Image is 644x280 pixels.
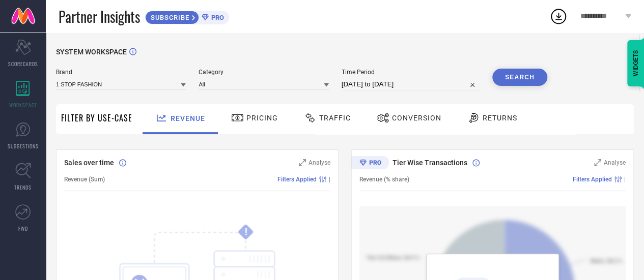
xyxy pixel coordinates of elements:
svg: Zoom [299,159,306,166]
span: SYSTEM WORKSPACE [56,48,127,56]
span: Pricing [246,114,278,122]
span: Partner Insights [59,6,140,27]
span: Time Period [342,69,480,76]
span: Analyse [309,159,330,166]
span: | [624,176,626,183]
span: TRENDS [14,183,32,191]
span: Traffic [319,114,351,122]
span: Revenue (% share) [359,176,409,183]
span: Category [199,69,328,76]
span: WORKSPACE [9,101,37,109]
span: Analyse [604,159,626,166]
span: Filters Applied [573,176,612,183]
span: SUGGESTIONS [8,142,39,150]
span: Brand [56,69,186,76]
input: Select time period [342,78,480,90]
span: | [329,176,330,183]
button: Search [492,69,547,86]
span: Tier Wise Transactions [393,159,467,167]
span: FWD [18,225,28,232]
span: SCORECARDS [8,60,38,68]
span: Filters Applied [277,176,317,183]
div: Premium [351,156,389,171]
span: Sales over time [64,159,114,167]
span: SUBSCRIBE [146,14,192,21]
span: PRO [209,14,224,21]
tspan: ! [244,226,247,238]
span: Filter By Use-Case [61,112,132,124]
span: Conversion [392,114,441,122]
span: Revenue [171,114,205,122]
a: SUBSCRIBEPRO [145,8,229,24]
svg: Zoom [594,159,601,166]
div: Open download list [549,7,568,25]
span: Returns [483,114,517,122]
span: Revenue (Sum) [64,176,105,183]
